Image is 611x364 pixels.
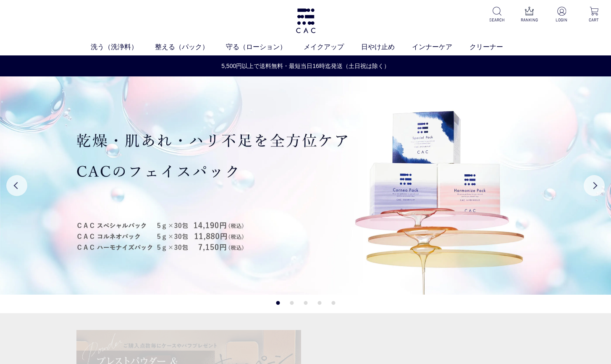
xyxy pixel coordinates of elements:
[584,17,604,23] p: CART
[584,175,605,196] button: Next
[6,175,27,196] button: Previous
[551,7,572,23] a: LOGIN
[519,17,540,23] p: RANKING
[155,42,226,52] a: 整える（パック）
[331,301,335,305] button: 5 of 5
[304,301,307,305] button: 3 of 5
[361,42,412,52] a: 日やけ止め
[469,42,520,52] a: クリーナー
[584,7,604,23] a: CART
[304,42,361,52] a: メイクアップ
[519,7,540,23] a: RANKING
[276,301,280,305] button: 1 of 5
[295,8,317,33] img: logo
[551,17,572,23] p: LOGIN
[91,42,155,52] a: 洗う（洗浄料）
[317,301,321,305] button: 4 of 5
[412,42,469,52] a: インナーケア
[290,301,294,305] button: 2 of 5
[0,62,611,71] a: 5,500円以上で送料無料・最短当日16時迄発送（土日祝は除く）
[487,17,507,23] p: SEARCH
[226,42,304,52] a: 守る（ローション）
[487,7,507,23] a: SEARCH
